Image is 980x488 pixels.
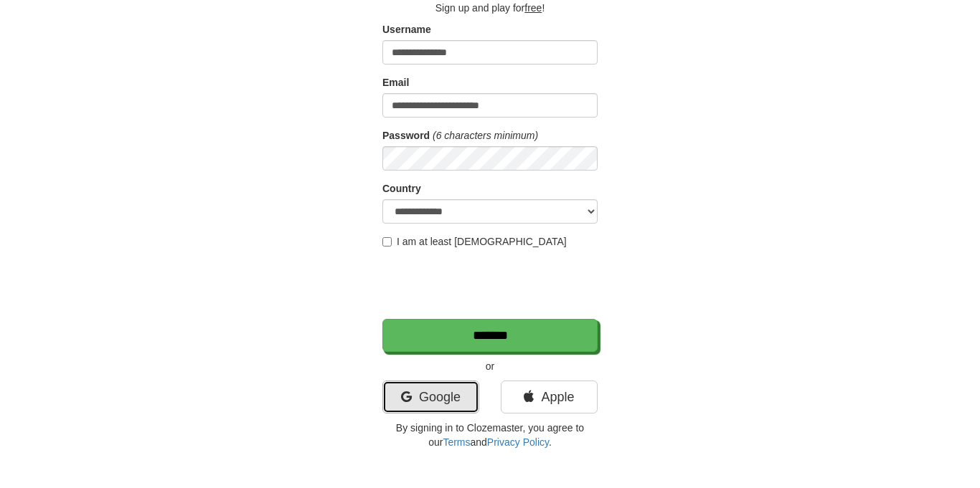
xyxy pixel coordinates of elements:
label: Country [382,181,421,196]
label: Email [382,75,409,90]
a: Privacy Policy [487,436,549,448]
label: I am at least [DEMOGRAPHIC_DATA] [382,234,567,249]
a: Google [382,381,479,413]
label: Username [382,22,431,37]
em: (6 characters minimum) [433,130,538,141]
p: By signing in to Clozemaster, you agree to our and . [382,421,598,449]
input: I am at least [DEMOGRAPHIC_DATA] [382,237,392,247]
p: or [382,359,598,373]
p: Sign up and play for ! [382,1,598,15]
u: free [524,2,542,14]
a: Terms [443,436,470,448]
label: Password [382,128,430,143]
a: Apple [501,381,598,413]
iframe: reCAPTCHA [382,256,600,312]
